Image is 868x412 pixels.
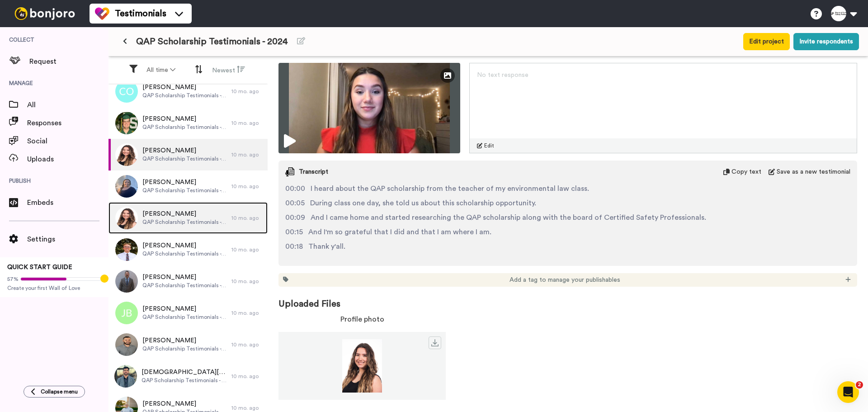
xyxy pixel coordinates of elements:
div: 10 mo. ago [231,246,263,253]
span: I heard about the QAP scholarship from the teacher of my environmental law class. [311,183,589,194]
span: And I came home and started researching the QAP scholarship along with the board of Certified Saf... [311,212,706,223]
span: 2 [856,381,863,388]
span: QAP Scholarship Testimonials - 2024 [142,155,227,162]
span: 00:00 [285,183,305,194]
span: Copy text [731,167,761,176]
span: Responses [27,118,108,128]
img: b7cce710-1d1e-48ff-af6e-e972a97c6029.jpeg [114,365,137,388]
iframe: Intercom live chat [837,381,859,403]
span: Request [29,56,108,67]
img: 57657224-aede-4b87-a9d4-098d8ac51d90.jpeg [278,339,446,393]
span: 57% [7,275,19,283]
div: 10 mo. ago [231,309,263,317]
span: Save as a new testimonial [777,167,850,176]
span: QAP Scholarship Testimonials - 2024 [142,345,227,352]
span: QAP Scholarship Testimonials - 2024 [142,250,227,257]
span: [PERSON_NAME] [142,273,227,282]
div: 10 mo. ago [231,214,263,222]
span: Profile photo [340,314,384,325]
span: Thank y'all. [308,241,345,252]
span: Transcript [299,167,328,176]
span: And I'm so grateful that I did and that I am where I am. [308,227,491,237]
a: [PERSON_NAME]QAP Scholarship Testimonials - 202410 mo. ago [108,139,268,170]
div: 10 mo. ago [231,183,263,190]
img: tm-color.svg [95,6,109,21]
a: [PERSON_NAME]QAP Scholarship Testimonials - 202410 mo. ago [108,170,268,202]
span: [PERSON_NAME] [142,241,227,250]
a: [PERSON_NAME]QAP Scholarship Testimonials - 202410 mo. ago [108,202,268,234]
span: [PERSON_NAME] [142,304,227,313]
a: [PERSON_NAME]QAP Scholarship Testimonials - 202410 mo. ago [108,76,268,107]
img: 121b44c8-80b9-4a2e-bd6d-62175ae53cb5.jpeg [115,333,138,356]
span: 00:18 [285,241,303,252]
span: Embeds [27,197,108,208]
span: Edit [484,142,494,149]
div: 10 mo. ago [231,88,263,95]
a: [PERSON_NAME]QAP Scholarship Testimonials - 202410 mo. ago [108,107,268,139]
span: Collapse menu [41,388,78,395]
span: No text response [477,72,528,78]
img: co.png [115,80,138,103]
div: 10 mo. ago [231,119,263,127]
img: jb.png [115,302,138,324]
span: QAP Scholarship Testimonials - 2024 [142,123,227,131]
span: QAP Scholarship Testimonials - 2024 [142,313,227,321]
img: 57657224-aede-4b87-a9d4-098d8ac51d90.jpeg [115,207,138,229]
span: Uploads [27,154,108,165]
img: 06c32754-48de-43b5-99d3-c28d67fd5756.jpeg [115,238,138,261]
button: Newest [207,62,250,79]
div: 10 mo. ago [231,404,263,412]
img: bj-logo-header-white.svg [11,7,79,20]
img: c4d36e2d-7520-4d54-baca-417bc517be79.jpeg [115,175,138,198]
span: [PERSON_NAME] [142,399,227,408]
button: Collapse menu [24,386,85,398]
span: Testimonials [115,7,166,20]
button: Invite respondents [793,33,859,50]
span: QAP Scholarship Testimonials - 2024 [142,92,227,99]
span: 00:05 [285,198,305,208]
span: Uploaded Files [278,287,857,310]
a: [PERSON_NAME]QAP Scholarship Testimonials - 202410 mo. ago [108,297,268,329]
div: 10 mo. ago [231,341,263,348]
img: transcript.svg [285,167,294,176]
span: [PERSON_NAME] [142,114,227,123]
img: 6c0fce32-3a75-4972-8621-ce7f04b670cf-thumbnail_full-1730770009.jpg [278,63,460,153]
div: 10 mo. ago [231,278,263,285]
button: All time [141,62,181,78]
button: Edit project [743,33,790,50]
span: QAP Scholarship Testimonials - 2024 [136,35,288,48]
span: 00:09 [285,212,305,223]
span: [PERSON_NAME] [142,209,227,218]
span: Add a tag to manage your publishables [509,275,620,284]
span: 00:15 [285,227,303,237]
div: 10 mo. ago [231,151,263,158]
span: [PERSON_NAME] [142,178,227,187]
a: [PERSON_NAME]QAP Scholarship Testimonials - 202410 mo. ago [108,265,268,297]
span: QAP Scholarship Testimonials - 2024 [142,282,227,289]
span: Settings [27,234,108,245]
span: Social [27,136,108,147]
a: [PERSON_NAME]QAP Scholarship Testimonials - 202410 mo. ago [108,234,268,265]
span: QAP Scholarship Testimonials - 2024 [142,377,227,384]
a: [PERSON_NAME]QAP Scholarship Testimonials - 202410 mo. ago [108,329,268,360]
span: QAP Scholarship Testimonials - 2024 [142,187,227,194]
div: 10 mo. ago [231,373,263,380]
span: [PERSON_NAME] [142,336,227,345]
img: 57657224-aede-4b87-a9d4-098d8ac51d90.jpeg [115,143,138,166]
img: 93afb7bf-4651-4e36-b65c-bcfea3f09453.jpeg [115,112,138,134]
span: QUICK START GUIDE [7,264,72,270]
span: [PERSON_NAME] [142,83,227,92]
span: During class one day, she told us about this scholarship opportunity. [310,198,536,208]
img: b790f445-c702-4d6b-a17a-cc1cc697633f.jpeg [115,270,138,293]
span: [PERSON_NAME] [142,146,227,155]
span: All [27,99,108,110]
span: Create your first Wall of Love [7,284,101,292]
span: QAP Scholarship Testimonials - 2024 [142,218,227,226]
a: [DEMOGRAPHIC_DATA][PERSON_NAME]QAP Scholarship Testimonials - 202410 mo. ago [108,360,268,392]
span: [DEMOGRAPHIC_DATA][PERSON_NAME] [142,368,227,377]
div: Tooltip anchor [100,275,108,283]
